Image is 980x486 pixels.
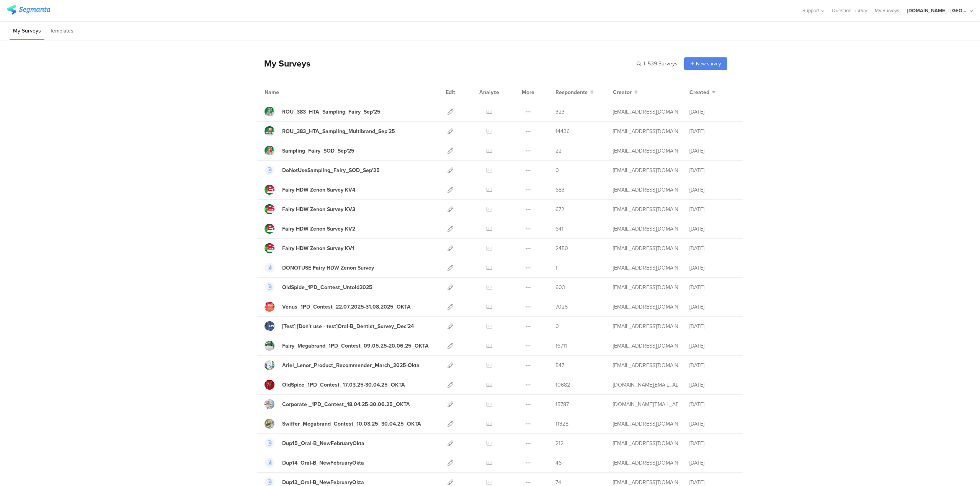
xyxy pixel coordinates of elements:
div: bruma.lb@pg.com [613,400,678,408]
a: Fairy_Megabrand_1PD_Contest_09.05.25-20.06.25_OKTA [265,341,429,351]
a: DoNotUseSampling_Fairy_SOD_Sep'25 [265,165,380,175]
div: OldSpice_1PD_Contest_17.03.25-30.04.25_OKTA [282,381,405,389]
div: [DATE] [689,420,735,428]
div: Swiffer_Megabrand_Contest_10.03.25_30.04.25_OKTA [282,420,421,428]
div: [DATE] [689,439,735,447]
div: ROU_383_HTA_Sampling_Multibrand_Sep'25 [282,127,395,135]
div: [DATE] [689,303,735,311]
span: New survey [696,60,721,67]
div: [DATE] [689,166,735,174]
div: [DATE] [689,459,735,467]
span: 672 [555,205,564,213]
span: 603 [555,283,565,291]
img: segmanta logo [7,5,50,15]
div: gheorghe.a.4@pg.com [613,244,678,252]
div: DONOTUSE Fairy HDW Zenon Survey [282,264,374,272]
div: [DATE] [689,322,735,330]
div: [DATE] [689,225,735,233]
div: Dup14_Oral-B_NewFebruaryOkta [282,459,364,467]
div: gheorghe.a.4@pg.com [613,147,678,155]
div: [DATE] [689,361,735,369]
li: Templates [46,22,77,40]
button: Creator [613,88,638,96]
span: 11328 [555,420,568,428]
button: Created [689,88,715,96]
span: 641 [555,225,563,233]
a: Venus_1PD_Contest_22.07.2025-31.08.2025_OKTA [265,302,411,312]
div: Fairy HDW Zenon Survey KV4 [282,186,355,194]
div: Analyze [478,83,501,102]
div: Edit [442,83,459,102]
li: My Surveys [10,22,44,40]
div: [DATE] [689,381,735,389]
div: ROU_383_HTA_Sampling_Fairy_Sep'25 [282,108,381,116]
div: gheorghe.a.4@pg.com [613,108,678,116]
span: 547 [555,361,564,369]
div: jansson.cj@pg.com [613,342,678,350]
div: [DATE] [689,108,735,116]
span: 7025 [555,303,568,311]
span: 0 [555,322,559,330]
a: Fairy HDW Zenon Survey KV3 [265,204,355,214]
span: Created [689,88,709,96]
div: [DATE] [689,205,735,213]
span: 683 [555,186,565,194]
div: [DATE] [689,186,735,194]
span: 14436 [555,127,570,135]
span: | [643,60,646,68]
span: 22 [555,147,562,155]
a: [Test] [Don't use - test]Oral-B_Dentist_Survey_Dec'24 [265,321,414,331]
div: Fairy_Megabrand_1PD_Contest_09.05.25-20.06.25_OKTA [282,342,429,350]
div: Dup15_Oral-B_NewFebruaryOkta [282,439,364,447]
div: [DATE] [689,283,735,291]
a: OldSpide_1PD_Contest_Untold2025 [265,282,372,292]
span: 15787 [555,400,569,408]
div: DoNotUseSampling_Fairy_SOD_Sep'25 [282,166,380,174]
div: [Test] [Don't use - test]Oral-B_Dentist_Survey_Dec'24 [282,322,414,330]
div: jansson.cj@pg.com [613,303,678,311]
span: 0 [555,166,559,174]
a: Fairy HDW Zenon Survey KV2 [265,224,355,234]
div: Venus_1PD_Contest_22.07.2025-31.08.2025_OKTA [282,303,411,311]
div: Ariel_Lenor_Product_Recommender_March_2025-Okta [282,361,420,369]
div: betbeder.mb@pg.com [613,322,678,330]
a: Dup14_Oral-B_NewFebruaryOkta [265,458,364,468]
div: [DATE] [689,400,735,408]
div: [DOMAIN_NAME] - [GEOGRAPHIC_DATA] [907,7,968,14]
a: Sampling_Fairy_SOD_Sep'25 [265,146,354,156]
div: Name [265,88,310,96]
span: 1 [555,264,557,272]
span: 16711 [555,342,567,350]
div: Fairy HDW Zenon Survey KV3 [282,205,355,213]
div: stavrositu.m@pg.com [613,459,678,467]
div: gheorghe.a.4@pg.com [613,127,678,135]
div: betbeder.mb@pg.com [613,361,678,369]
div: My Surveys [256,57,310,70]
a: Dup15_Oral-B_NewFebruaryOkta [265,438,364,448]
a: ROU_383_HTA_Sampling_Fairy_Sep'25 [265,107,381,117]
a: Fairy HDW Zenon Survey KV4 [265,185,355,195]
span: Respondents [555,88,588,96]
span: 2450 [555,244,568,252]
a: DONOTUSE Fairy HDW Zenon Survey [265,263,374,273]
div: gheorghe.a.4@pg.com [613,205,678,213]
a: ROU_383_HTA_Sampling_Multibrand_Sep'25 [265,126,395,136]
div: jansson.cj@pg.com [613,420,678,428]
div: gheorghe.a.4@pg.com [613,186,678,194]
span: 539 Surveys [648,60,678,68]
div: [DATE] [689,127,735,135]
span: 10682 [555,381,570,389]
span: 323 [555,108,565,116]
div: stavrositu.m@pg.com [613,439,678,447]
div: [DATE] [689,147,735,155]
div: [DATE] [689,264,735,272]
div: Fairy HDW Zenon Survey KV2 [282,225,355,233]
div: gheorghe.a.4@pg.com [613,166,678,174]
button: Respondents [555,88,594,96]
a: Corporate _1PD_Contest_18.04.25-30.06.25_OKTA [265,399,410,409]
div: [DATE] [689,244,735,252]
div: Fairy HDW Zenon Survey KV1 [282,244,354,252]
span: 46 [555,459,562,467]
div: gheorghe.a.4@pg.com [613,264,678,272]
span: Creator [613,88,632,96]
